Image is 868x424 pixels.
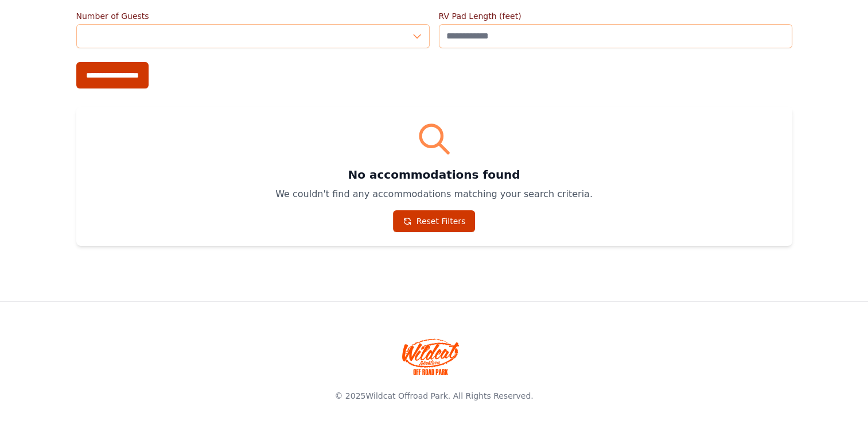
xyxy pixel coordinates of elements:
label: Number of Guests [76,10,430,22]
p: We couldn't find any accommodations matching your search criteria. [90,187,779,201]
a: Reset Filters [393,210,476,232]
h3: No accommodations found [90,167,779,183]
label: RV Pad Length (feet) [439,10,792,22]
a: Wildcat Offroad Park [365,391,447,400]
span: © 2025 . All Rights Reserved. [334,391,533,400]
img: Wildcat Offroad park [402,338,460,375]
